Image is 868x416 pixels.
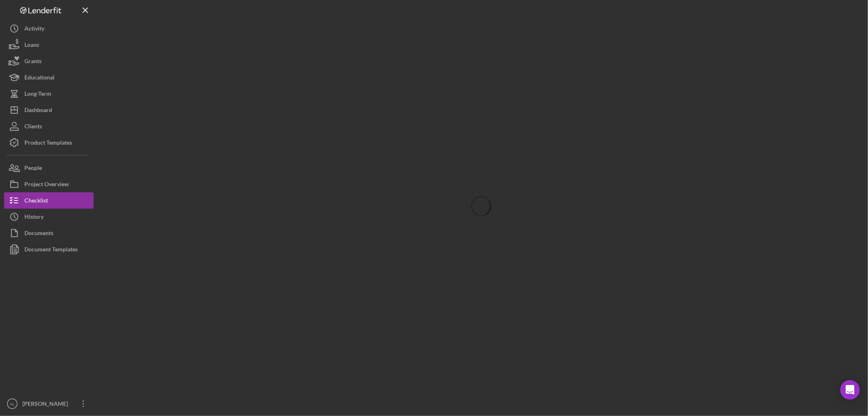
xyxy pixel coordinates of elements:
div: History [24,209,44,227]
div: Long-Term [24,86,51,104]
div: Product Templates [24,134,72,153]
button: Document Templates [4,241,94,258]
button: Long-Term [4,86,94,102]
button: People [4,160,94,176]
div: [PERSON_NAME] [20,396,73,414]
button: Documents [4,225,94,241]
div: Grants [24,53,42,71]
button: Dashboard [4,102,94,118]
div: Project Overview [24,176,69,194]
button: Clients [4,118,94,134]
button: Grants [4,53,94,69]
div: Documents [24,225,53,243]
button: History [4,209,94,225]
div: Loans [24,37,39,55]
div: Dashboard [24,102,52,120]
div: People [24,160,42,178]
div: Open Intercom Messenger [840,380,860,400]
button: Educational [4,69,94,86]
div: Educational [24,69,55,88]
button: Loans [4,37,94,53]
div: Activity [24,20,44,39]
button: Activity [4,20,94,37]
div: Document Templates [24,241,78,260]
button: Checklist [4,192,94,209]
button: Product Templates [4,134,94,151]
text: AL [10,402,15,406]
button: AL[PERSON_NAME] [4,396,94,412]
button: Project Overview [4,176,94,192]
div: Clients [24,118,42,136]
div: Checklist [24,192,48,211]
